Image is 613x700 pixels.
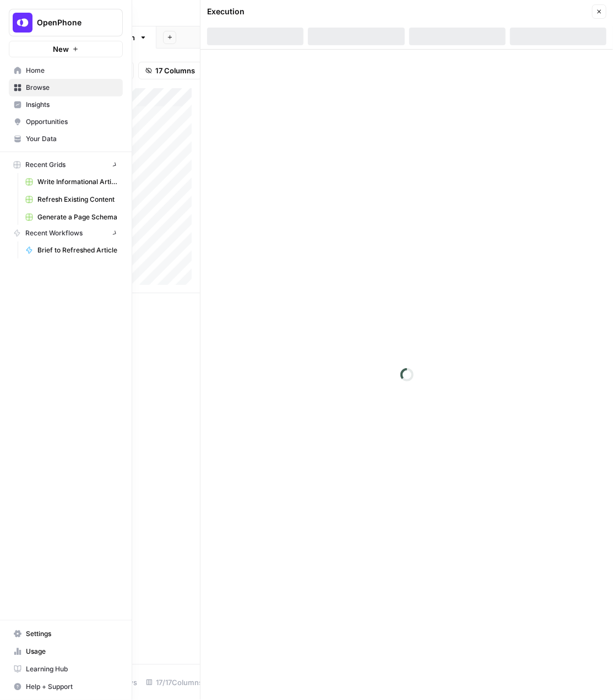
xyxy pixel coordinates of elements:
[138,62,202,79] button: 17 Columns
[26,100,118,110] span: Insights
[20,208,123,226] a: Generate a Page Schema
[9,62,123,79] a: Home
[37,177,118,187] span: Write Informational Article
[26,647,118,656] span: Usage
[13,13,32,33] img: OpenPhone Logo
[26,134,118,144] span: Your Data
[37,195,118,204] span: Refresh Existing Content
[26,66,118,76] span: Home
[20,241,123,259] a: Brief to Refreshed Article
[155,65,195,76] span: 17 Columns
[9,678,123,696] button: Help + Support
[53,44,69,55] span: New
[9,79,123,96] a: Browse
[9,625,123,643] a: Settings
[20,173,123,191] a: Write Informational Article
[37,245,118,255] span: Brief to Refreshed Article
[25,228,83,238] span: Recent Workflows
[26,629,118,639] span: Settings
[37,17,104,28] span: OpenPhone
[9,225,123,241] button: Recent Workflows
[9,96,123,114] a: Insights
[26,117,118,127] span: Opportunities
[207,6,245,17] div: Execution
[37,212,118,222] span: Generate a Page Schema
[26,83,118,93] span: Browse
[9,660,123,678] a: Learning Hub
[9,643,123,660] a: Usage
[9,130,123,148] a: Your Data
[26,664,118,674] span: Learning Hub
[25,160,66,170] span: Recent Grids
[20,191,123,208] a: Refresh Existing Content
[26,682,118,692] span: Help + Support
[142,674,207,691] div: 17/17 Columns
[9,9,123,36] button: Workspace: OpenPhone
[9,113,123,131] a: Opportunities
[9,41,123,57] button: New
[9,157,123,173] button: Recent Grids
